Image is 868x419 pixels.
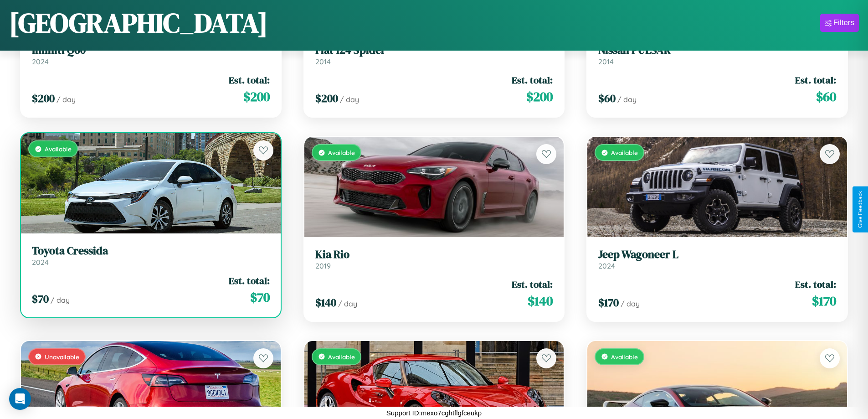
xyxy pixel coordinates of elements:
[32,291,49,306] span: $ 70
[340,95,359,104] span: / day
[51,295,70,305] span: / day
[315,261,331,270] span: 2019
[528,292,553,310] span: $ 140
[598,261,615,270] span: 2024
[598,44,836,66] a: Nissan PULSAR2014
[56,95,76,104] span: / day
[328,149,355,156] span: Available
[32,44,270,66] a: Infiniti Q602024
[621,299,640,308] span: / day
[857,191,863,228] div: Give Feedback
[32,244,270,267] a: Toyota Cressida2024
[32,258,49,267] span: 2024
[795,278,836,291] span: Est. total:
[9,4,268,41] h1: [GEOGRAPHIC_DATA]
[833,18,854,27] div: Filters
[229,274,270,287] span: Est. total:
[386,407,482,419] p: Support ID: mexo7cghtflgfceukp
[243,88,270,106] span: $ 200
[315,295,336,310] span: $ 140
[315,248,553,270] a: Kia Rio2019
[611,149,638,156] span: Available
[598,295,619,310] span: $ 170
[315,44,553,66] a: Fiat 124 Spider2014
[229,73,270,87] span: Est. total:
[9,388,31,410] div: Open Intercom Messenger
[32,57,49,66] span: 2024
[32,91,55,106] span: $ 200
[45,145,72,153] span: Available
[512,278,553,291] span: Est. total:
[820,14,859,32] button: Filters
[598,248,836,261] h3: Jeep Wagoneer L
[812,292,836,310] span: $ 170
[250,288,270,306] span: $ 70
[32,244,270,258] h3: Toyota Cressida
[598,91,616,106] span: $ 60
[526,88,553,106] span: $ 200
[315,57,331,66] span: 2014
[598,57,614,66] span: 2014
[617,95,637,104] span: / day
[512,73,553,87] span: Est. total:
[45,353,79,361] span: Unavailable
[338,299,357,308] span: / day
[315,91,338,106] span: $ 200
[328,353,355,361] span: Available
[315,44,553,57] h3: Fiat 124 Spider
[598,44,836,57] h3: Nissan PULSAR
[816,88,836,106] span: $ 60
[611,353,638,361] span: Available
[598,248,836,270] a: Jeep Wagoneer L2024
[315,248,553,261] h3: Kia Rio
[795,73,836,87] span: Est. total:
[32,44,270,57] h3: Infiniti Q60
